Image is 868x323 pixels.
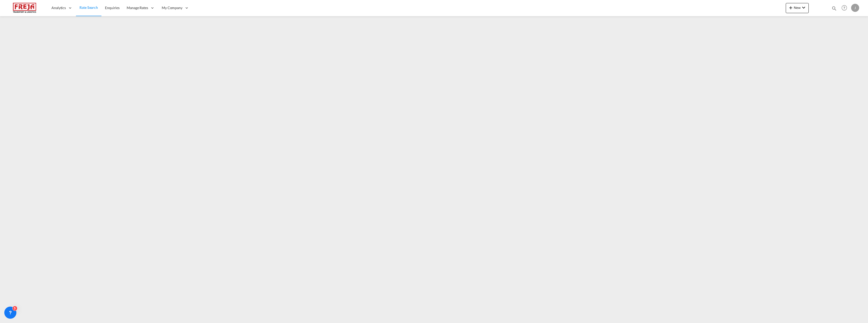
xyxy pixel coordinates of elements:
[831,6,837,11] md-icon: icon-magnify
[162,5,182,10] span: My Company
[840,4,849,12] span: Help
[840,4,851,13] div: Help
[105,6,120,10] span: Enquiries
[79,5,98,10] span: Rate Search
[8,2,42,14] img: 586607c025bf11f083711d99603023e7.png
[788,5,794,11] md-icon: icon-plus 400-fg
[831,6,837,13] div: icon-magnify
[788,6,807,10] span: New
[786,3,809,13] button: icon-plus 400-fgNewicon-chevron-down
[801,5,807,11] md-icon: icon-chevron-down
[851,4,859,12] div: J
[127,5,148,10] span: Manage Rates
[51,5,66,10] span: Analytics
